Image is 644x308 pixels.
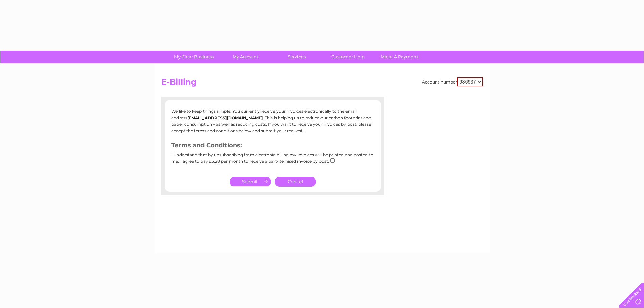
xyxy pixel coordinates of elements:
[166,51,222,63] a: My Clear Business
[230,177,271,186] input: Submit
[269,51,325,63] a: Services
[187,115,263,120] b: [EMAIL_ADDRESS][DOMAIN_NAME]
[171,141,374,152] h3: Terms and Conditions:
[171,108,374,134] p: We like to keep things simple. You currently receive your invoices electronically to the email ad...
[171,152,374,168] div: I understand that by unsubscribing from electronic billing my invoices will be printed and posted...
[275,177,316,187] a: Cancel
[217,51,273,63] a: My Account
[320,51,376,63] a: Customer Help
[422,77,483,86] div: Account number
[161,77,483,90] h2: E-Billing
[372,51,427,63] a: Make A Payment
